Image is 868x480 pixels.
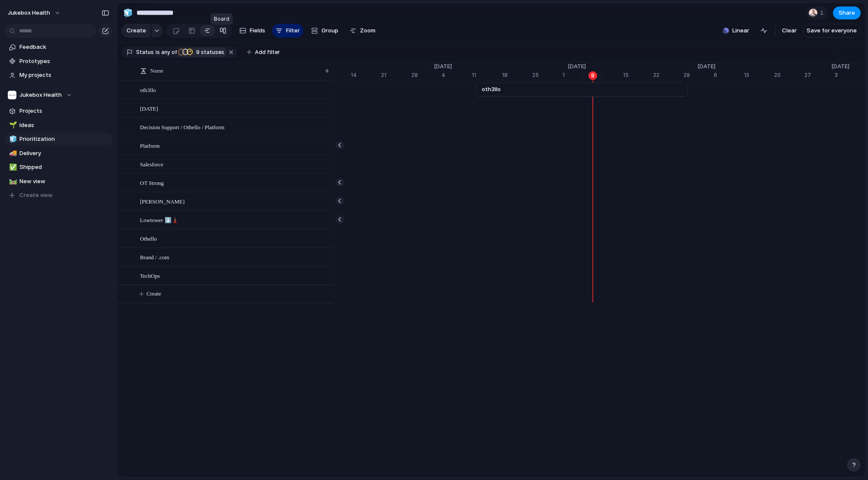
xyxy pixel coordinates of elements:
[9,148,15,158] div: 🚚
[820,9,826,17] span: 1
[19,43,109,51] span: Feedback
[4,189,112,202] button: Create view
[8,135,16,143] button: 🧊
[127,26,146,35] span: Create
[140,252,169,262] span: Br﻿and / .com
[242,46,285,58] button: Add filter
[255,48,280,56] span: Add filter
[502,71,532,79] div: 18
[4,147,112,160] a: 🚚Delivery
[4,133,112,146] a: 🧊Prioritization
[588,71,597,80] div: 9
[19,107,109,115] span: Projects
[411,71,429,79] div: 28
[321,26,338,35] span: Group
[123,7,133,19] div: 🧊
[8,163,16,172] button: ✅
[4,161,112,174] a: ✅Shipped
[593,71,623,79] div: 8
[4,41,112,54] a: Feedback
[4,6,65,20] button: Jukebox Health
[272,24,303,38] button: Filter
[4,69,112,82] a: My projects
[121,24,150,38] button: Create
[286,26,300,35] span: Filter
[140,178,164,188] span: OT Strong
[9,162,15,172] div: ✅
[307,24,343,38] button: Group
[482,85,501,94] span: oth3llo
[121,6,135,20] button: 🧊
[719,24,753,37] button: Linear
[442,71,472,79] div: 4
[4,55,112,68] a: Prototypes
[146,289,161,298] span: Create
[19,163,109,172] span: Shipped
[210,13,233,25] div: Board
[9,176,15,186] div: 🛤️
[140,85,156,95] span: oth3llo
[732,26,749,35] span: Linear
[714,71,744,79] div: 6
[482,83,682,96] a: oth3llo
[563,71,593,79] div: 1
[4,175,112,188] a: 🛤️New view
[140,215,178,225] span: Lowtower ⬇️🗼
[826,62,855,71] span: [DATE]
[774,71,804,79] div: 20
[9,120,15,130] div: 🌱
[744,71,774,79] div: 13
[178,48,226,57] button: 9 statuses
[8,121,16,130] button: 🌱
[684,71,692,79] div: 29
[19,121,109,130] span: Ideas
[140,196,184,206] span: [PERSON_NAME]
[19,191,53,200] span: Create view
[19,57,109,66] span: Prototypes
[136,48,154,56] span: Status
[156,48,160,56] span: is
[532,71,563,79] div: 25
[429,62,457,71] span: [DATE]
[154,48,178,57] button: isany of
[140,270,160,280] span: Tech﻿Ops
[623,71,653,79] div: 15
[140,233,157,243] span: Othello
[9,134,15,144] div: 🧊
[381,71,411,79] div: 21
[563,62,591,71] span: [DATE]
[839,9,855,17] span: Share
[833,6,861,19] button: Share
[782,26,797,35] span: Clear
[160,48,177,56] span: any of
[4,119,112,132] a: 🌱Ideas
[653,71,684,79] div: 22
[321,71,351,79] div: 7
[194,49,201,55] span: 9
[835,71,865,79] div: 3
[804,71,826,79] div: 27
[803,24,861,38] button: Save for everyone
[140,122,224,132] span: Decision Support / Othello / Platform
[140,103,158,113] span: [DATE]
[360,26,375,35] span: Zoom
[4,105,112,118] a: Projects
[4,89,112,102] button: Jukebox Health
[236,24,269,38] button: Fields
[19,135,109,143] span: Prioritization
[250,26,265,35] span: Fields
[472,71,502,79] div: 11
[692,62,721,71] span: [DATE]
[19,71,109,79] span: My projects
[140,140,160,150] span: Platf﻿orm
[19,149,109,158] span: Delivery
[351,71,381,79] div: 14
[8,177,16,186] button: 🛤️
[194,48,224,56] span: statuses
[140,159,163,169] span: Salesforce
[346,24,379,38] button: Zoom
